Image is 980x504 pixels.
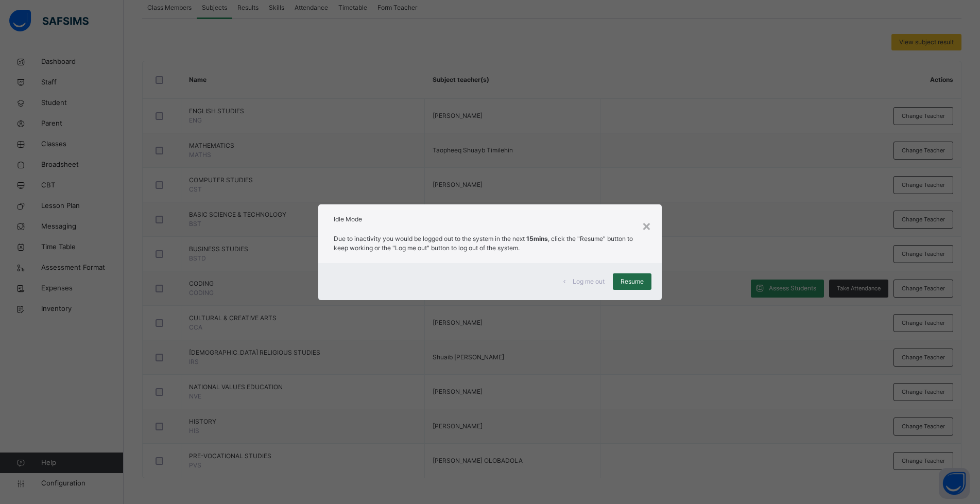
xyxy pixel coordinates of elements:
h2: Idle Mode [334,215,646,224]
span: Resume [621,277,644,286]
p: Due to inactivity you would be logged out to the system in the next , click the "Resume" button t... [334,234,646,253]
strong: 15mins [526,235,548,242]
span: Log me out [573,277,605,286]
div: × [642,215,651,236]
